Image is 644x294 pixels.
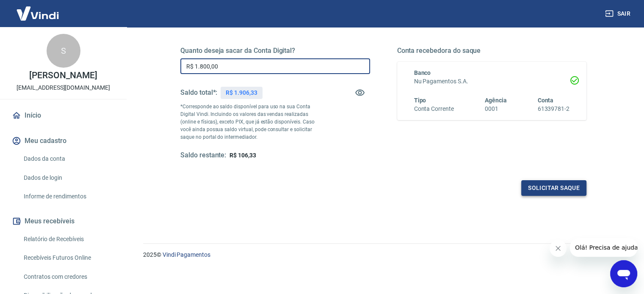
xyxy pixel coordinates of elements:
span: R$ 106,33 [229,152,256,159]
h5: Saldo total*: [180,88,217,97]
h6: 61339781-2 [537,104,569,113]
iframe: Fechar mensagem [550,240,567,257]
a: Contratos com credores [20,268,116,286]
span: Conta [537,97,553,104]
img: Vindi [10,0,65,26]
p: R$ 1.906,33 [226,88,257,97]
a: Relatório de Recebíveis [20,231,116,248]
a: Dados de login [20,169,116,187]
h5: Saldo restante: [180,151,226,160]
iframe: Mensagem da empresa [570,238,637,257]
p: [EMAIL_ADDRESS][DOMAIN_NAME] [17,83,110,92]
h5: Quanto deseja sacar da Conta Digital? [180,47,370,55]
a: Início [10,106,116,125]
div: S [47,34,80,68]
span: Tipo [414,97,426,104]
a: Vindi Pagamentos [163,251,210,258]
h6: Conta Corrente [414,104,454,113]
span: Olá! Precisa de ajuda? [5,6,71,13]
span: Banco [414,69,431,76]
span: Agência [485,97,507,104]
h6: 0001 [485,104,507,113]
a: Recebíveis Futuros Online [20,249,116,267]
a: Informe de rendimentos [20,188,116,205]
a: Dados da conta [20,150,116,168]
h5: Conta recebedora do saque [397,47,587,55]
button: Solicitar saque [521,180,586,196]
h6: Nu Pagamentos S.A. [414,77,570,86]
button: Sair [603,6,634,22]
iframe: Botão para abrir a janela de mensagens [610,260,637,287]
p: *Corresponde ao saldo disponível para uso na sua Conta Digital Vindi. Incluindo os valores das ve... [180,103,323,141]
p: 2025 © [143,250,624,259]
p: [PERSON_NAME] [29,71,97,80]
button: Meus recebíveis [10,212,116,231]
button: Meu cadastro [10,132,116,150]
